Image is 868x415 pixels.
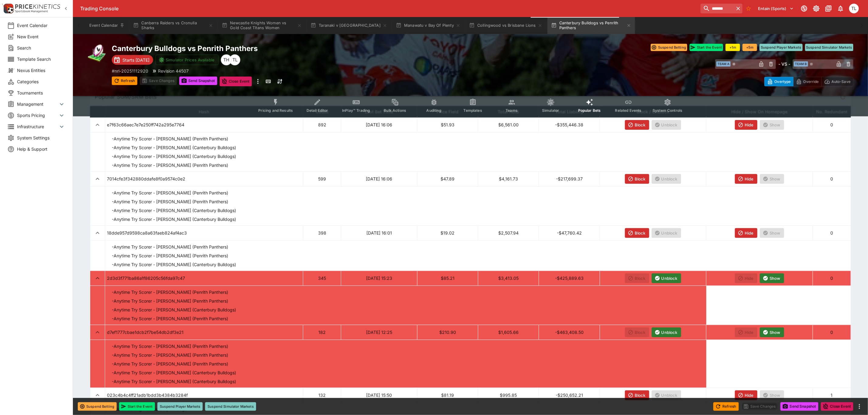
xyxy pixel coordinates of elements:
[303,325,341,340] td: 182
[539,117,600,132] td: -$355,446.38
[811,3,822,14] button: Toggle light/dark mode
[417,225,478,240] td: $19.02
[87,44,107,63] img: rugby_league.png
[17,90,65,96] span: Tournaments
[112,352,228,358] p: - Anytime Try Scorer - [PERSON_NAME] (Penrith Panthers)
[86,17,128,34] button: Event Calendar
[653,108,682,113] span: System Controls
[384,108,406,113] span: Bulk Actions
[835,3,846,14] button: Notifications
[822,77,853,86] button: Auto-Save
[205,402,256,411] button: Suspend Simulator Markets
[112,315,228,322] p: - Anytime Try Scorer - [PERSON_NAME] (Penrith Panthers)
[15,10,48,13] img: Sportsbook Management
[760,328,784,337] button: Show
[744,4,753,13] button: No Bookmarks
[392,17,464,34] button: Manawatu v Bay Of Plenty
[17,135,65,141] span: System Settings
[342,108,370,113] span: InPlay™ Trading
[105,325,303,340] td: d7ef1777cbae1dcb2f7be54db2df3e21
[92,173,103,184] button: expand row
[417,388,478,403] td: $81.19
[92,327,103,338] button: expand row
[92,390,103,401] button: expand row
[17,123,58,130] span: Infrastructure
[307,108,328,113] span: Detail Editor
[112,244,228,250] p: - Anytime Try Scorer - [PERSON_NAME] (Penrith Panthers)
[303,171,341,186] td: 599
[547,17,635,34] button: Canterbury Bulldogs vs Penrith Panthers
[760,273,784,283] button: Show
[112,307,236,313] p: - Anytime Try Scorer - [PERSON_NAME] (Canterbury Bulldogs)
[341,271,417,286] td: [DATE] 15:23
[832,78,851,85] p: Auto-Save
[735,228,757,238] button: Hide
[464,108,482,113] span: Templates
[17,146,65,152] span: Help & Support
[539,171,600,186] td: -$217,699.37
[815,392,849,398] p: 1
[805,44,854,51] button: Suspend Simulator Markets
[112,44,483,53] h2: Copy To Clipboard
[2,2,14,15] img: PriceKinetics Logo
[112,261,236,268] p: - Anytime Try Scorer - [PERSON_NAME] (Canterbury Bulldogs)
[258,108,293,113] span: Pricing and Results
[303,117,341,132] td: 892
[652,273,681,283] button: Unblock
[815,275,849,281] p: 0
[478,171,539,186] td: $4,161.73
[506,108,518,113] span: Teams
[615,108,642,113] span: Related Events
[156,55,218,65] button: Simulator Prices Available
[119,402,155,411] button: Start the Event
[17,101,58,107] span: Management
[254,77,262,86] button: more
[821,402,853,411] button: Close Event
[478,225,539,240] td: $2,507.94
[735,390,757,400] button: Hide
[781,402,818,411] button: Send Snapshot
[105,388,303,403] td: 023c4b4c4ff21adb1bdd3b4384b3284f
[799,3,810,14] button: Connected to PK
[539,271,600,286] td: -$425,889.63
[651,44,687,51] button: Suspend Betting
[78,402,117,411] button: Suspend Betting
[112,216,236,222] p: - Anytime Try Scorer - [PERSON_NAME] (Canterbury Bulldogs)
[760,44,802,51] button: Suspend Player Markets
[417,271,478,286] td: $85.21
[478,325,539,340] td: $1,605.66
[105,225,303,240] td: 18dde957d9598ca8a63faeb824af4ac3
[122,57,149,63] p: Starts [DATE]
[815,176,849,182] p: 0
[92,119,103,130] button: expand row
[92,228,103,238] button: expand row
[80,5,698,12] div: Trading Console
[112,207,236,214] p: - Anytime Try Scorer - [PERSON_NAME] (Canterbury Bulldogs)
[735,120,757,130] button: Hide
[815,230,849,236] p: 0
[112,68,148,74] p: Copy To Clipboard
[690,44,723,51] button: Start the Event
[17,45,65,51] span: Search
[253,95,687,116] div: Event type filters
[112,135,228,142] p: - Anytime Try Scorer - [PERSON_NAME] (Penrith Panthers)
[112,198,228,205] p: - Anytime Try Scorer - [PERSON_NAME] (Penrith Panthers)
[341,171,417,186] td: [DATE] 16:06
[92,273,103,284] button: expand row
[465,17,546,34] button: Collingwood vs Brisbane Lions
[743,44,757,51] button: +5m
[764,77,794,86] button: Overtype
[539,325,600,340] td: -$463,408.50
[112,162,228,168] p: - Anytime Try Scorer - [PERSON_NAME] (Penrith Panthers)
[303,225,341,240] td: 398
[220,77,252,86] button: Close Event
[417,171,478,186] td: $47.89
[17,22,65,29] span: Event Calendar
[778,61,790,67] h6: - VS -
[303,271,341,286] td: 345
[478,271,539,286] td: $3,413.05
[539,388,600,403] td: -$250,652.21
[105,117,303,132] td: e7f63c66aec7e7e250ff742a295e7764
[427,108,441,113] span: Auditing
[478,388,539,403] td: $995.85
